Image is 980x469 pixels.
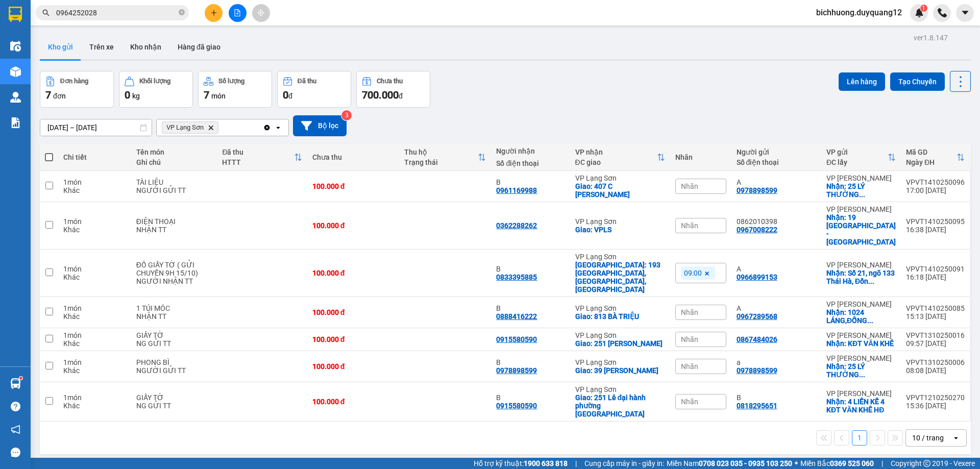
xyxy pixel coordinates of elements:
div: Giao: 407 C TRẦN ĐĂNG NINH [575,182,665,199]
span: đ [399,92,403,100]
div: Đã thu [298,78,316,85]
span: 0 [283,89,288,101]
div: 100.000 đ [312,308,394,316]
button: Trên xe [81,35,122,59]
div: NHẬN TT [136,226,212,234]
span: Hỗ trợ kỹ thuật: [474,458,568,469]
th: Toggle SortBy [901,144,970,171]
input: Selected VP Lạng Sơn. [220,122,222,133]
span: 09:00 [684,268,702,278]
div: GIẤY TỜ [136,393,212,402]
div: NG GỬI TT [136,339,212,348]
div: Khác [63,339,126,348]
div: Ngày ĐH [906,158,957,166]
div: 1 món [63,331,126,339]
span: | [881,458,883,469]
img: warehouse-icon [10,92,21,103]
span: 7 [204,89,209,101]
div: VP gửi [826,148,888,156]
div: ĐC giao [575,158,657,166]
div: VP [PERSON_NAME] [826,261,896,269]
span: search [42,9,50,16]
div: NG GỬI TT [136,402,212,410]
div: NGƯỜI GỬI TT [136,366,212,375]
span: Nhãn [681,308,698,316]
div: Thu hộ [404,148,478,156]
div: 0867484026 [737,335,777,343]
img: solution-icon [10,117,21,128]
div: Nhận: 1024 LÁNG,ĐỐNG ĐA,HÀ NỘI [826,308,896,325]
div: VP Lạng Sơn [575,358,665,366]
div: Nhận: 25 LÝ THƯỜNG KIỆT,hoàn kiếm,hà nội [826,362,896,379]
div: VP [PERSON_NAME] [826,300,896,308]
div: 0915580590 [496,402,537,410]
div: B [496,304,565,312]
span: close-circle [179,8,185,18]
span: aim [257,9,264,16]
button: Lên hàng [839,72,885,91]
span: Miền Bắc [800,458,874,469]
div: Người gửi [737,148,816,156]
div: B [496,178,565,186]
div: Khác [63,312,126,320]
div: VP Lạng Sơn [575,304,665,312]
button: file-add [229,4,247,22]
span: đơn [53,92,66,100]
div: 1 món [63,217,126,226]
div: Người nhận [496,147,565,155]
div: 09:57 [DATE] [906,339,965,348]
div: 0915580590 [496,335,537,343]
span: message [11,448,20,457]
img: warehouse-icon [10,66,21,77]
div: Tên món [136,148,212,156]
div: 0978898599 [737,186,777,194]
button: caret-down [956,4,974,22]
span: 0 [125,89,130,101]
strong: 1900 633 818 [524,459,568,467]
div: 0966899153 [737,273,777,281]
button: plus [205,4,223,22]
button: Đã thu0đ [277,71,351,108]
div: Giao: 251 Lê đại hành phường đông kinh [575,393,665,418]
div: GIẤY TỜ [136,331,212,339]
img: phone-icon [938,8,947,17]
div: Giao: 39 LÊ LỢI [575,366,665,375]
div: VP Lạng Sơn [575,217,665,226]
div: 0862010398 [737,217,816,226]
img: warehouse-icon [10,378,21,389]
sup: 1 [920,5,927,12]
div: VP [PERSON_NAME] [826,354,896,362]
div: Nhận: Số 21, ngõ 133 Thái Hà, Đống Đa, Hà Nội [826,269,896,285]
div: 10 / trang [912,433,944,443]
div: NHẬN TT [136,312,212,320]
div: 15:13 [DATE] [906,312,965,320]
input: Tìm tên, số ĐT hoặc mã đơn [56,7,177,18]
div: ĐC lấy [826,158,888,166]
span: close-circle [179,9,185,15]
div: 0967008222 [737,226,777,234]
div: B [496,265,565,273]
th: Toggle SortBy [217,144,307,171]
span: kg [132,92,140,100]
span: VP Lạng Sơn [166,124,204,132]
div: 100.000 đ [312,335,394,343]
div: Khác [63,226,126,234]
div: Trạng thái [404,158,478,166]
span: Nhãn [681,335,698,343]
span: copyright [923,460,930,467]
div: VPVT1210250270 [906,393,965,402]
span: Nhãn [681,398,698,406]
svg: Clear all [263,124,271,132]
div: Số lượng [218,78,244,85]
div: VP [PERSON_NAME] [826,205,896,213]
div: ver 1.8.147 [914,32,948,43]
div: 1 món [63,304,126,312]
button: aim [252,4,270,22]
div: 08:08 [DATE] [906,366,965,375]
div: VP [PERSON_NAME] [826,331,896,339]
span: Nhãn [681,221,698,230]
div: 1 món [63,178,126,186]
th: Toggle SortBy [399,144,491,171]
div: 1 món [63,265,126,273]
div: Khối lượng [139,78,170,85]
